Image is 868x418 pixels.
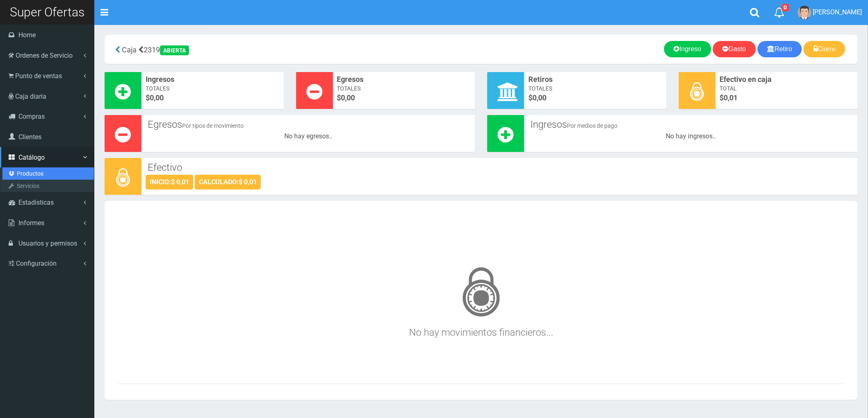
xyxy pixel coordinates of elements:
h3: Ingresos [530,119,852,130]
span: Clientes [18,133,41,141]
h3: No hay movimientos financieros... [121,256,841,338]
a: Cierre [804,41,845,57]
div: No hay ingresos.. [528,132,854,141]
div: 2319 [111,41,358,58]
h3: Efectivo [148,162,852,173]
span: Configuración [16,260,57,267]
span: Estadisticas [18,199,54,206]
span: Punto de ventas [15,72,62,80]
img: User Image [798,6,811,19]
span: Caja diaria [15,93,46,100]
span: Totales [528,84,662,93]
span: Super Ofertas [10,5,85,19]
span: Efectivo en caja [720,74,854,85]
a: Productos [2,167,94,180]
span: Retiros [528,74,662,85]
strong: $ 0,01 [171,178,189,186]
span: $ [720,93,854,103]
a: Retiro [758,41,802,57]
span: Informes [18,219,44,227]
span: $ [337,93,471,103]
span: Catálogo [18,154,45,161]
span: 0,01 [724,93,738,102]
span: $ [528,93,662,103]
a: Gasto [713,41,756,57]
span: 0 [782,4,789,11]
span: Total [720,84,854,93]
font: 0,00 [150,93,164,102]
font: 0,00 [532,93,546,102]
small: Por tipos de movimiento [182,122,244,129]
div: CALCULADO: [195,175,261,190]
span: Caja [122,45,137,54]
div: ABIERTA [160,45,189,55]
span: [PERSON_NAME] [813,8,862,16]
strong: $ 0,01 [239,178,257,186]
span: Compras [18,113,45,120]
h3: Egresos [148,119,469,130]
span: Home [18,31,36,39]
font: 0,00 [341,93,355,102]
div: INICIO: [146,175,193,190]
a: Servicios [2,180,94,192]
small: Por medios de pago [567,122,617,129]
a: Ingreso [664,41,711,57]
span: Totales [337,84,471,93]
span: Ingresos [146,74,280,85]
span: Ordenes de Servicio [16,52,73,59]
div: No hay egresos.. [146,132,471,141]
span: $ [146,93,280,103]
span: Totales [146,84,280,93]
span: Egresos [337,74,471,85]
span: Usuarios y permisos [18,240,77,247]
